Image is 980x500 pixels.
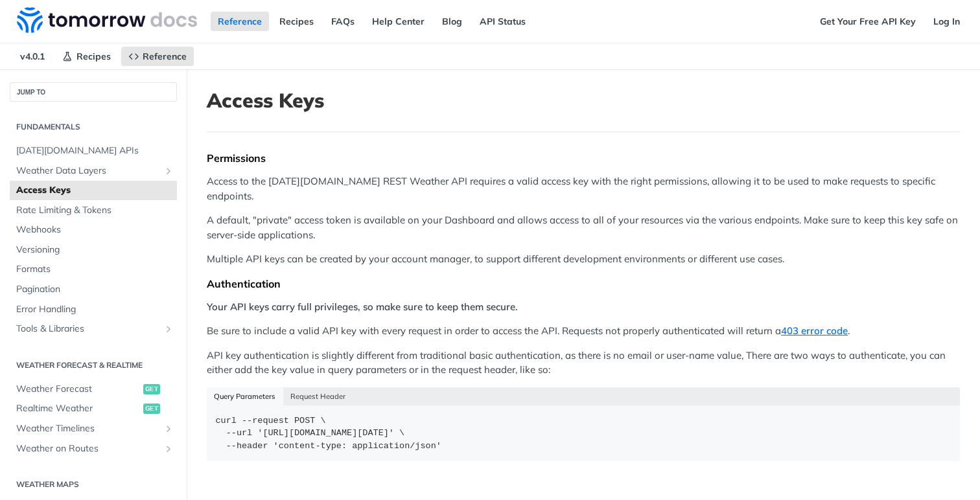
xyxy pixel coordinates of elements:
[163,424,174,434] button: Show subpages for Weather Timelines
[55,47,118,66] a: Recipes
[324,12,362,31] a: FAQs
[16,144,174,157] span: [DATE][DOMAIN_NAME] APIs
[16,184,174,197] span: Access Keys
[283,387,353,405] button: Request Header
[16,204,174,217] span: Rate Limiting & Tokens
[207,174,960,203] p: Access to the [DATE][DOMAIN_NAME] REST Weather API requires a valid access key with the right per...
[16,323,160,335] span: Tools & Libraries
[16,165,160,177] span: Weather Data Layers
[16,402,140,415] span: Realtime Weather
[143,403,160,414] span: get
[10,82,177,102] button: JUMP TO
[207,213,960,242] p: A default, "private" access token is available on your Dashboard and allows access to all of your...
[10,260,177,279] a: Formats
[472,12,533,31] a: API Status
[16,303,174,316] span: Error Handling
[16,283,174,296] span: Pagination
[10,479,177,490] h2: Weather Maps
[13,47,52,66] span: v4.0.1
[16,383,140,396] span: Weather Forecast
[10,161,177,181] a: Weather Data LayersShow subpages for Weather Data Layers
[10,439,177,459] a: Weather on RoutesShow subpages for Weather on Routes
[10,300,177,319] a: Error Handling
[10,240,177,260] a: Versioning
[207,324,960,339] p: Be sure to include a valid API key with every request in order to access the API. Requests not pr...
[207,89,960,112] h1: Access Keys
[10,319,177,339] a: Tools & LibrariesShow subpages for Tools & Libraries
[163,444,174,454] button: Show subpages for Weather on Routes
[16,244,174,256] span: Versioning
[10,201,177,220] a: Rate Limiting & Tokens
[207,348,960,378] p: API key authentication is slightly different from traditional basic authentication, as there is n...
[272,12,321,31] a: Recipes
[926,12,967,31] a: Log In
[10,380,177,399] a: Weather Forecastget
[207,301,518,313] strong: Your API keys carry full privileges, so make sure to keep them secure.
[76,51,111,62] span: Recipes
[10,280,177,299] a: Pagination
[207,152,960,165] div: Permissions
[10,359,177,371] h2: Weather Forecast & realtime
[16,223,174,236] span: Webhooks
[17,7,197,33] img: Tomorrow.io Weather API Docs
[207,252,960,267] p: Multiple API keys can be created by your account manager, to support different development enviro...
[10,121,177,133] h2: Fundamentals
[10,419,177,438] a: Weather TimelinesShow subpages for Weather Timelines
[207,277,960,290] div: Authentication
[435,12,469,31] a: Blog
[10,220,177,240] a: Webhooks
[813,12,923,31] a: Get Your Free API Key
[16,442,160,455] span: Weather on Routes
[10,141,177,161] a: [DATE][DOMAIN_NAME] APIs
[163,324,174,334] button: Show subpages for Tools & Libraries
[16,263,174,276] span: Formats
[10,181,177,200] a: Access Keys
[10,399,177,418] a: Realtime Weatherget
[143,51,187,62] span: Reference
[211,12,269,31] a: Reference
[163,166,174,176] button: Show subpages for Weather Data Layers
[781,324,848,337] a: 403 error code
[143,384,160,394] span: get
[207,405,960,461] code: curl --request POST \ --url '[URL][DOMAIN_NAME][DATE]' \ --header 'content-type: application/json'
[365,12,432,31] a: Help Center
[121,47,194,66] a: Reference
[16,422,160,435] span: Weather Timelines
